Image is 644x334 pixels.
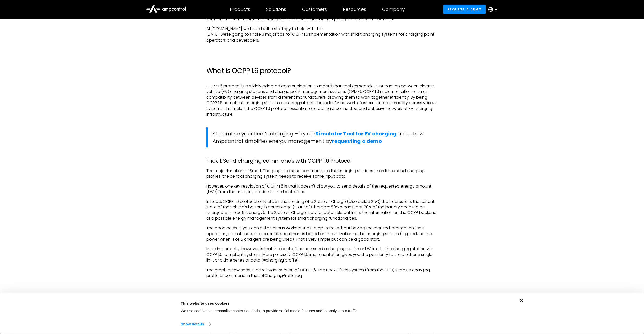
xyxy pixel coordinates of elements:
button: Okay [438,299,510,313]
div: Solutions [266,7,286,12]
div: Customers [302,7,327,12]
p: Instead, OCPP 1.6 protocol only allows the sending of a State of Charge (also called SoC) that re... [206,199,438,221]
p: At [DOMAIN_NAME] we have built a strategy to help with this. [DATE], we’re going to share 3 major... [206,26,438,43]
div: Resources [343,7,366,12]
p: The graph below shows the relevant section of OCPP 1.6. The Back Office System (from the CPO) sen... [206,267,438,279]
p: OCPP 1.6 protocol is a widely adopted communication standard that enables seamless interaction be... [206,83,438,117]
p: The major function of Smart Charging is to send commands to the charging stations. In order to se... [206,168,438,179]
p: More importantly, however, is that the back office can send a charging profile or kW limit to the... [206,246,438,263]
a: Show details [181,320,210,328]
p: However, one key restriction of OCPP 1.6 is that it doesn't allow you to send details of the requ... [206,183,438,195]
a: Simulator Tool for EV charging [315,130,396,137]
h2: What is OCPP 1.6 protocol? [206,67,438,75]
h3: Trick 1: Send charging commands with OCPP 1.6 Protocol [206,158,438,164]
div: Company [382,7,405,12]
p: The good news is, you can build various workarounds to optimize without having the required infor... [206,225,438,242]
a: Request a demo [443,5,486,14]
a: requesting a demo [332,138,382,145]
div: Products [230,7,250,12]
p: ‍ [206,47,438,53]
span: We use cookies to personalise content and ads, to provide social media features and to analyse ou... [181,309,358,313]
div: This website uses cookies [181,300,427,306]
blockquote: Streamline your fleet’s charging – try our or see how Ampcontrol simplifies energy management by [206,127,438,147]
button: Close banner [520,299,523,302]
